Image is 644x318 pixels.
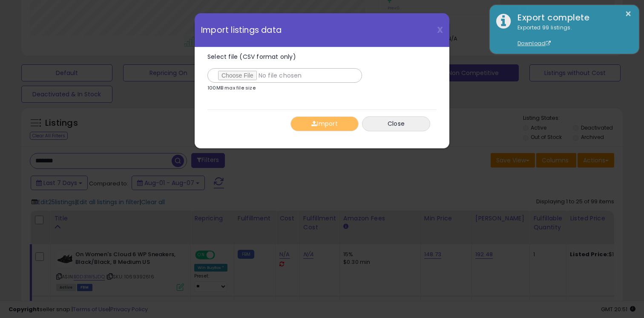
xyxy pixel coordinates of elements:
[201,26,282,34] span: Import listings data
[290,116,359,131] button: Import
[207,52,296,61] span: Select file (CSV format only)
[517,40,551,47] a: Download
[362,116,430,131] button: Close
[207,86,256,90] p: 100MB max file size
[511,24,632,48] div: Exported 99 listings.
[625,9,632,19] button: ×
[437,24,443,36] span: X
[511,12,632,24] div: Export complete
